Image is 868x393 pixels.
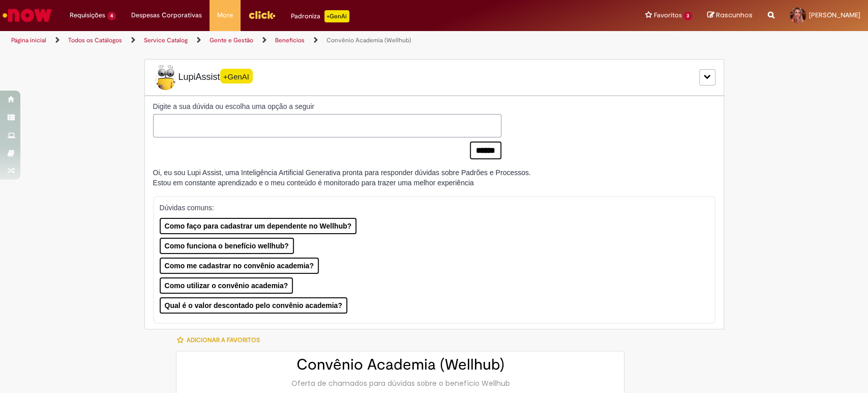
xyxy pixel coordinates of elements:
[187,378,614,388] div: Oferta de chamados para dúvidas sobre o benefício Wellhub
[8,31,571,50] ul: Trilhas de página
[186,336,259,344] span: Adicionar a Favoritos
[153,65,178,90] img: Lupi
[1,5,53,25] img: ServiceNow
[160,277,293,294] button: Como utilizar o convênio academia?
[653,10,681,20] span: Favoritos
[209,36,253,44] a: Gente e Gestão
[160,258,319,274] button: Como me cadastrar no convênio academia?
[107,12,116,20] span: 4
[68,36,122,44] a: Todos os Catálogos
[131,10,202,20] span: Despesas Corporativas
[809,11,860,19] span: [PERSON_NAME]
[683,12,692,20] span: 3
[707,11,753,20] a: Rascunhos
[716,10,753,20] span: Rascunhos
[326,36,411,44] a: Convênio Academia (Wellhub)
[144,36,188,44] a: Service Catalog
[291,10,349,22] div: Padroniza
[187,356,614,373] h2: Convênio Academia (Wellhub)
[176,329,265,351] button: Adicionar a Favoritos
[160,203,697,213] p: Dúvidas comuns:
[70,10,105,20] span: Requisições
[144,59,724,96] div: LupiLupiAssist+GenAI
[220,69,253,83] span: +GenAI
[217,10,233,20] span: More
[324,10,349,22] p: +GenAi
[153,101,501,111] label: Digite a sua dúvida ou escolha uma opção a seguir
[275,36,305,44] a: Benefícios
[160,238,294,254] button: Como funciona o benefício wellhub?
[160,218,357,234] button: Como faço para cadastrar um dependente no Wellhub?
[160,297,347,314] button: Qual é o valor descontado pelo convênio academia?
[153,167,531,188] div: Oi, eu sou Lupi Assist, uma Inteligência Artificial Generativa pronta para responder dúvidas sobr...
[153,65,253,90] span: LupiAssist
[248,7,276,22] img: click_logo_yellow_360x200.png
[11,36,46,44] a: Página inicial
